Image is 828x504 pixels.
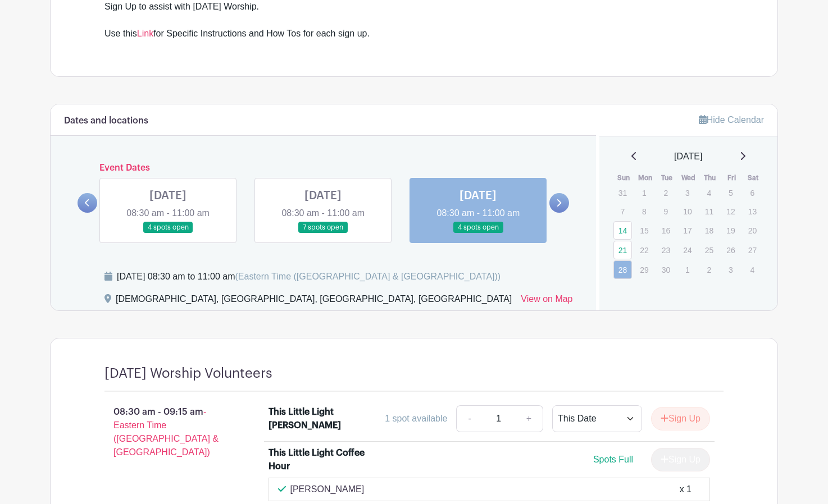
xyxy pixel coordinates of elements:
[743,222,762,239] p: 20
[651,407,710,430] button: Sign Up
[678,203,697,220] p: 10
[87,401,251,464] p: 08:30 am - 09:15 am
[635,222,653,239] p: 15
[116,292,512,310] div: [DEMOGRAPHIC_DATA], [GEOGRAPHIC_DATA], [GEOGRAPHIC_DATA], [GEOGRAPHIC_DATA]
[385,412,447,425] div: 1 spot available
[613,184,632,201] p: 31
[721,241,740,259] p: 26
[721,184,740,201] p: 5
[699,172,721,184] th: Thu
[64,116,148,126] h6: Dates and locations
[678,184,697,201] p: 3
[678,261,697,278] p: 1
[721,261,740,278] p: 3
[456,405,482,432] a: -
[699,115,764,125] a: Hide Calendar
[743,203,762,220] p: 13
[104,365,272,382] h4: [DATE] Worship Volunteers
[613,221,632,240] a: 14
[635,203,653,220] p: 8
[700,184,718,201] p: 4
[743,241,762,259] p: 27
[721,203,740,220] p: 12
[680,483,691,496] div: x 1
[593,455,633,464] span: Spots Full
[657,203,675,220] p: 9
[678,241,697,259] p: 24
[657,241,675,259] p: 23
[613,203,632,220] p: 7
[113,407,219,457] span: - Eastern Time ([GEOGRAPHIC_DATA] & [GEOGRAPHIC_DATA])
[97,163,549,173] h6: Event Dates
[700,261,718,278] p: 2
[634,172,656,184] th: Mon
[743,261,762,278] p: 4
[290,483,365,496] p: [PERSON_NAME]
[613,241,632,259] a: 21
[269,405,366,432] div: This Little Light [PERSON_NAME]
[657,184,675,201] p: 2
[635,261,653,278] p: 29
[137,29,153,38] a: Link
[674,150,702,163] span: [DATE]
[521,292,572,310] a: View on Map
[657,222,675,239] p: 16
[656,172,678,184] th: Tue
[743,184,762,201] p: 6
[269,446,366,473] div: This Little Light Coffee Hour
[117,270,501,283] div: [DATE] 08:30 am to 11:00 am
[515,405,543,432] a: +
[677,172,699,184] th: Wed
[743,172,765,184] th: Sat
[613,260,632,279] a: 28
[613,172,635,184] th: Sun
[721,172,743,184] th: Fri
[721,222,740,239] p: 19
[700,203,718,220] p: 11
[657,261,675,278] p: 30
[678,222,697,239] p: 17
[635,184,653,201] p: 1
[700,222,718,239] p: 18
[635,241,653,259] p: 22
[700,241,718,259] p: 25
[235,272,501,281] span: (Eastern Time ([GEOGRAPHIC_DATA] & [GEOGRAPHIC_DATA]))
